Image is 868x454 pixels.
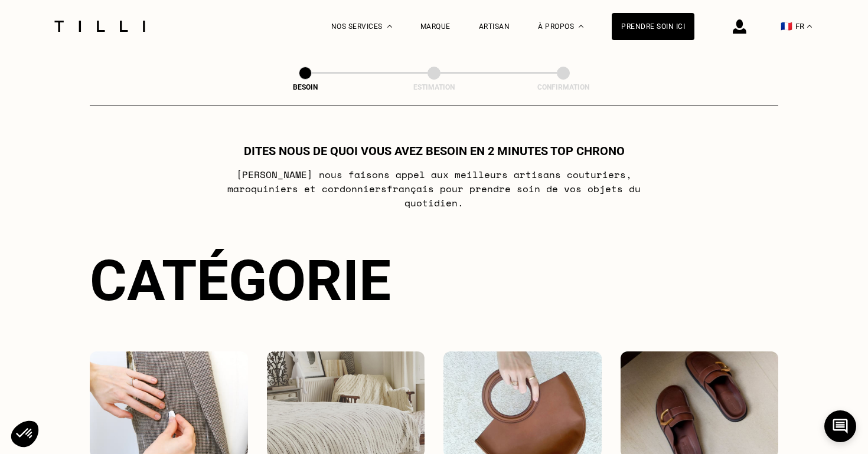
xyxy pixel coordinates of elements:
img: Menu déroulant à propos [579,25,583,28]
img: menu déroulant [807,25,812,28]
img: icône connexion [733,19,746,34]
img: Logo du service de couturière Tilli [50,21,149,32]
h1: Dites nous de quoi vous avez besoin en 2 minutes top chrono [244,144,625,158]
div: Besoin [246,83,364,91]
a: Prendre soin ici [612,13,694,40]
p: [PERSON_NAME] nous faisons appel aux meilleurs artisans couturiers , maroquiniers et cordonniers ... [200,167,668,210]
div: Catégorie [90,248,778,314]
img: Menu déroulant [387,25,392,28]
div: Estimation [375,83,493,91]
a: Marque [420,22,451,31]
div: Confirmation [504,83,622,91]
a: Artisan [479,22,510,31]
span: 🇫🇷 [781,21,792,32]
